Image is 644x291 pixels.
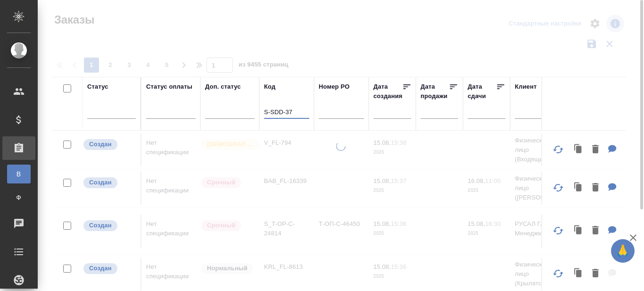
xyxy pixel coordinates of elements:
button: Обновить [547,176,570,199]
div: Дата создания [373,82,402,101]
p: Создан [89,140,112,149]
button: Обновить [547,262,570,285]
button: Обновить [547,219,570,242]
p: Создан [89,178,112,187]
div: Выставляется автоматически при создании заказа [83,176,136,189]
div: Выставляется автоматически при создании заказа [83,262,136,275]
span: В [12,169,26,179]
button: Клонировать [570,178,587,198]
button: Клонировать [570,221,587,241]
span: Ф [12,193,26,202]
button: Клонировать [570,140,587,159]
div: Номер PO [319,82,349,91]
button: Обновить [547,138,570,161]
button: Удалить [587,140,603,159]
div: Код [264,82,275,91]
div: Выставляется автоматически при создании заказа [83,138,136,151]
span: 🙏 [615,241,631,261]
button: Удалить [587,264,603,283]
button: 🙏 [611,239,635,263]
div: Выставляется автоматически при создании заказа [83,219,136,232]
button: Клонировать [570,264,587,283]
a: Ф [7,188,31,207]
a: В [7,165,31,183]
div: Статус оплаты [146,82,192,91]
div: Клиент [515,82,537,91]
div: Статус [87,82,108,91]
button: Удалить [587,178,603,198]
div: Доп. статус [205,82,241,91]
button: Удалить [587,221,603,241]
p: Создан [89,221,112,230]
div: Дата продажи [421,82,449,101]
div: Дата сдачи [468,82,496,101]
p: Создан [89,264,112,273]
